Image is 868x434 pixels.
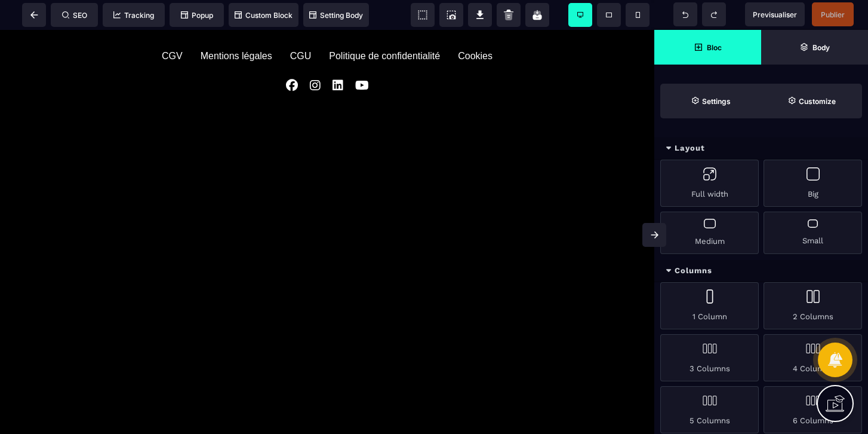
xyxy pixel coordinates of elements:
span: Settings [660,84,761,118]
div: Layout [654,137,868,160]
strong: Settings [702,97,731,106]
div: Cookies [458,21,493,32]
div: Politique de confidentialité [329,21,440,32]
div: Small [764,212,862,254]
div: 6 Columns [764,386,862,433]
div: Mentions légales [201,21,272,32]
strong: Customize [799,97,836,106]
div: 4 Columns [764,334,862,381]
div: 3 Columns [660,334,759,381]
span: Tracking [113,11,154,20]
div: Full width [660,160,759,207]
span: Open Blocks [654,30,761,65]
span: Previsualiser [753,10,797,19]
strong: Body [812,43,830,52]
span: Setting Body [309,11,363,20]
div: Big [764,160,862,207]
span: Popup [181,11,213,20]
span: Open Layer Manager [761,30,868,65]
span: Publier [821,10,845,19]
div: Medium [660,212,759,254]
span: Custom Block [235,11,293,20]
span: View components [411,3,435,27]
div: CGU [290,21,312,32]
span: Open Style Manager [761,84,862,118]
div: Columns [654,260,868,282]
strong: Bloc [707,43,722,52]
div: CGV [162,21,183,32]
span: Screenshot [439,3,463,27]
div: 5 Columns [660,386,759,433]
div: 2 Columns [764,282,862,329]
span: SEO [62,11,87,20]
span: Preview [745,2,805,26]
div: 1 Column [660,282,759,329]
